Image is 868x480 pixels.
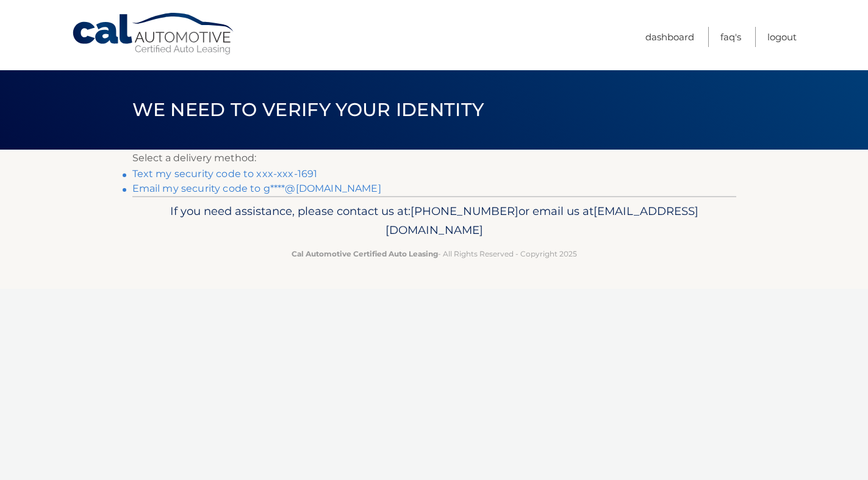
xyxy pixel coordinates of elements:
a: Text my security code to xxx-xxx-1691 [132,168,318,180]
p: If you need assistance, please contact us at: or email us at [140,202,728,241]
a: FAQ's [720,27,741,47]
a: Email my security code to g****@[DOMAIN_NAME] [132,183,381,194]
a: Dashboard [645,27,694,47]
span: [PHONE_NUMBER] [411,204,518,218]
strong: Cal Automotive Certified Auto Leasing [292,249,438,258]
span: We need to verify your identity [132,98,484,121]
a: Cal Automotive [71,12,236,56]
a: Logout [767,27,797,47]
p: - All Rights Reserved - Copyright 2025 [140,247,728,260]
p: Select a delivery method: [132,150,736,167]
